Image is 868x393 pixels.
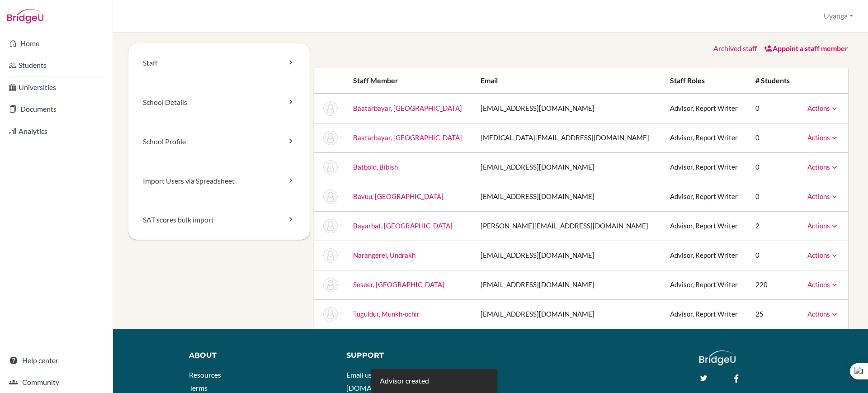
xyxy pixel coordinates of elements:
[663,270,748,299] td: Advisor, Report Writer
[748,68,799,94] th: # students
[323,278,338,292] img: Uyanga Seseer
[807,192,839,200] a: Actions
[663,182,748,211] td: Advisor, Report Writer
[820,8,857,24] button: Uyanga
[128,122,310,161] a: School Profile
[663,241,748,270] td: Advisor, Report Writer
[2,351,111,369] a: Help center
[473,270,663,299] td: [EMAIL_ADDRESS][DOMAIN_NAME]
[663,68,748,94] th: Staff roles
[380,376,429,386] div: Advisor created
[353,310,420,318] a: Tuguldur, Munkh-ochir
[2,100,111,118] a: Documents
[764,44,848,52] a: Appoint a staff member
[748,211,799,241] td: 2
[807,104,839,112] a: Actions
[353,163,398,171] a: Batbold, Bibish
[748,94,799,123] td: 0
[473,182,663,211] td: [EMAIL_ADDRESS][DOMAIN_NAME]
[807,133,839,142] a: Actions
[473,211,663,241] td: [PERSON_NAME][EMAIL_ADDRESS][DOMAIN_NAME]
[346,68,473,94] th: Staff member
[353,280,444,289] a: Seseer, [GEOGRAPHIC_DATA]
[323,307,338,322] img: Munkh-ochir Tuguldur
[128,200,310,240] a: SAT scores bulk import
[713,44,757,52] a: Archived staff
[128,161,310,201] a: Import Users via Spreadsheet
[663,123,748,152] td: Advisor, Report Writer
[2,122,111,140] a: Analytics
[353,133,462,142] a: Baatarbayar, [GEOGRAPHIC_DATA]
[2,78,111,96] a: Universities
[807,280,839,289] a: Actions
[473,241,663,270] td: [EMAIL_ADDRESS][DOMAIN_NAME]
[323,101,338,116] img: (Archived) Ankhtuya Baatarbayar
[663,299,748,329] td: Advisor, Report Writer
[128,83,310,122] a: School Details
[353,104,462,112] a: Baatarbayar, [GEOGRAPHIC_DATA]
[748,152,799,182] td: 0
[189,350,333,361] div: About
[699,350,736,365] img: logo_white@2x-f4f0deed5e89b7ecb1c2cc34c3e3d731f90f0f143d5ea2071677605dd97b5244.png
[473,152,663,182] td: [EMAIL_ADDRESS][DOMAIN_NAME]
[473,94,663,123] td: [EMAIL_ADDRESS][DOMAIN_NAME]
[663,152,748,182] td: Advisor, Report Writer
[2,56,111,74] a: Students
[473,299,663,329] td: [EMAIL_ADDRESS][DOMAIN_NAME]
[353,192,443,200] a: Bavuu, [GEOGRAPHIC_DATA]
[323,189,338,204] img: (Archived) Ariuntungalag Bavuu
[2,34,111,52] a: Home
[353,251,415,259] a: Narangerel, Undrakh
[353,222,453,230] a: Bayarbat, [GEOGRAPHIC_DATA]
[663,94,748,123] td: Advisor, Report Writer
[807,251,839,259] a: Actions
[473,68,663,94] th: Email
[748,123,799,152] td: 0
[323,219,338,233] img: Nandin Bayarbat
[7,9,43,24] img: Bridge-U
[346,350,482,361] div: Support
[807,222,839,230] a: Actions
[473,123,663,152] td: [MEDICAL_DATA][EMAIL_ADDRESS][DOMAIN_NAME]
[323,248,338,263] img: (Archived) Undrakh Narangerel
[807,310,839,318] a: Actions
[128,43,310,83] a: Staff
[748,270,799,299] td: 220
[663,211,748,241] td: Advisor, Report Writer
[748,182,799,211] td: 0
[748,241,799,270] td: 0
[323,131,338,145] img: (Archived) Ankhtuya Baatarbayar
[323,160,338,175] img: Bibish Batbold
[807,163,839,171] a: Actions
[748,299,799,329] td: 25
